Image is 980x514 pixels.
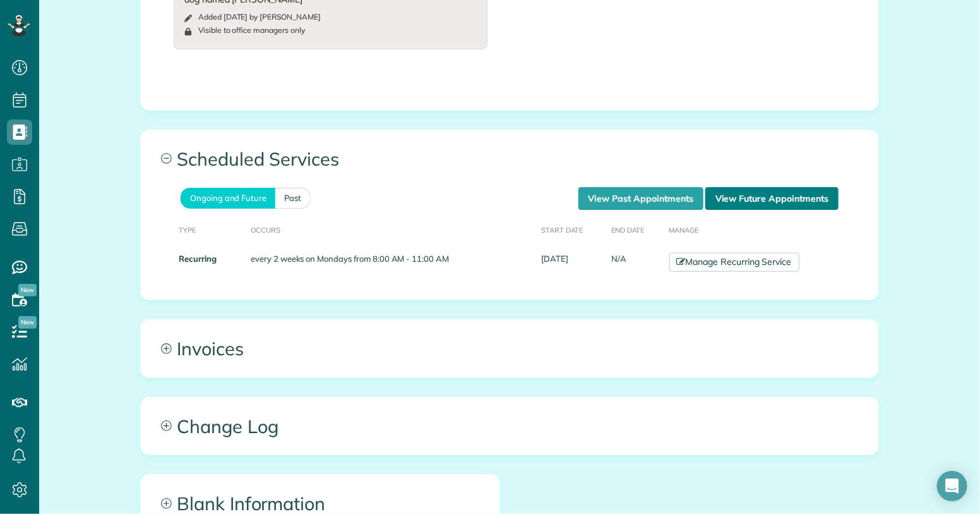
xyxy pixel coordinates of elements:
[536,210,606,248] th: Start Date
[18,316,37,329] span: New
[275,188,311,209] a: Past
[578,187,703,210] a: View Past Appointments
[246,210,536,248] th: Occurs
[18,284,37,297] span: New
[246,248,536,277] td: every 2 weeks on Mondays from 8:00 AM - 11:00 AM
[141,130,878,187] a: Scheduled Services
[141,320,878,377] a: Invoices
[705,187,839,210] a: View Future Appointments
[141,398,878,455] a: Change Log
[606,210,664,248] th: End Date
[536,248,606,277] td: [DATE]
[198,12,321,21] time: Added [DATE] by [PERSON_NAME]
[606,248,664,277] td: N/A
[937,471,967,501] div: Open Intercom Messenger
[179,254,217,264] strong: Recurring
[160,210,246,248] th: Type
[181,188,275,209] a: Ongoing and Future
[198,25,305,35] div: Visible to office managers only
[669,253,799,272] a: Manage Recurring Service
[664,210,859,248] th: Manage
